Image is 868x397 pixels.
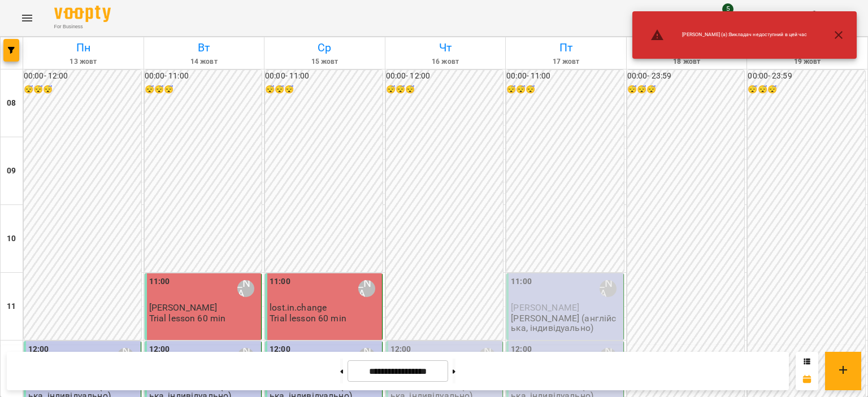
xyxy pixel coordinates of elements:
[28,343,49,356] label: 12:00
[149,313,226,323] p: Trial lesson 60 min
[511,313,621,333] p: [PERSON_NAME] (англійська, індивідуально)
[358,280,375,297] div: Боднар Вікторія (а)
[54,23,111,30] span: For Business
[270,302,327,313] span: lost.in.change
[270,276,290,288] label: 11:00
[627,70,745,82] h6: 00:00 - 23:59
[7,165,16,177] h6: 09
[270,313,346,323] p: Trial lesson 60 min
[7,300,16,313] h6: 11
[390,343,411,356] label: 12:00
[146,56,263,67] h6: 14 жовт
[628,39,745,56] h6: Сб
[511,343,532,356] label: 12:00
[511,276,532,288] label: 11:00
[7,97,16,110] h6: 08
[149,302,218,313] span: [PERSON_NAME]
[24,70,141,82] h6: 00:00 - 12:00
[387,39,504,56] h6: Чт
[24,84,141,96] h6: 😴😴😴
[266,39,383,56] h6: Ср
[507,39,624,56] h6: Пт
[14,5,41,32] button: Menu
[7,233,16,245] h6: 10
[387,56,504,67] h6: 16 жовт
[628,56,745,67] h6: 18 жовт
[54,6,111,22] img: Voopty Logo
[506,84,624,96] h6: 😴😴😴
[145,70,262,82] h6: 00:00 - 11:00
[627,84,745,96] h6: 😴😴😴
[749,56,866,67] h6: 19 жовт
[270,343,290,356] label: 12:00
[748,70,865,82] h6: 00:00 - 23:59
[25,56,142,67] h6: 13 жовт
[145,84,262,96] h6: 😴😴😴
[237,280,254,297] div: Боднар Вікторія (а)
[511,302,579,313] span: [PERSON_NAME]
[265,84,383,96] h6: 😴😴😴
[722,3,734,15] span: 5
[149,343,170,356] label: 12:00
[507,56,624,67] h6: 17 жовт
[266,56,383,67] h6: 15 жовт
[146,39,263,56] h6: Вт
[506,70,624,82] h6: 00:00 - 11:00
[600,280,617,297] div: Боднар Вікторія (а)
[386,70,504,82] h6: 00:00 - 12:00
[149,276,170,288] label: 11:00
[386,84,504,96] h6: 😴😴😴
[265,70,383,82] h6: 00:00 - 11:00
[641,24,817,46] li: [PERSON_NAME] (а) : Викладач недоступний в цей час
[25,39,142,56] h6: Пн
[748,84,865,96] h6: 😴😴😴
